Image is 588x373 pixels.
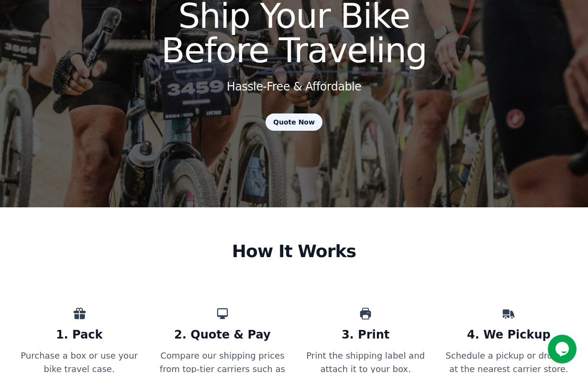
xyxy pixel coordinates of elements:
span: Before Traveling [161,30,427,70]
a: Quote Now [266,113,322,131]
iframe: chat widget [548,335,578,363]
h3: 4. We Pickup [445,320,573,341]
h3: 1. Pack [15,320,143,341]
h2: How It Works [133,242,455,261]
h3: 3. Print [302,320,430,341]
h3: 2. Quote & Pay [158,320,286,341]
h2: Hassle-Free & Affordable [227,79,362,94]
